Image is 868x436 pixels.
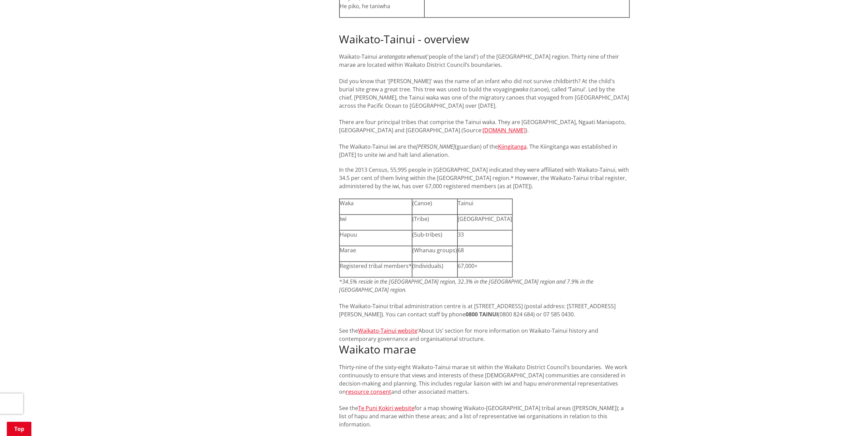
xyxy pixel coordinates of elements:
p: 33 [458,230,512,239]
p: (Individuals) [412,262,457,270]
p: Marae [340,246,412,254]
a: [DOMAIN_NAME] [483,126,526,134]
p: (Tribe) [412,215,457,223]
a: Top [7,422,31,436]
h2: Waikato-Tainui - overview [339,33,630,46]
p: (Whanau groups) [412,246,457,254]
span: The Waikato-Tainui iwi are the [339,143,416,150]
em: [PERSON_NAME] [416,143,455,150]
p: Registered tribal members* [340,262,412,270]
em: tangata whenua [387,53,426,60]
h2: Waikato marae [339,343,630,356]
em: waka ( [516,86,531,93]
p: 68 [458,246,512,254]
p: (Sub-tribes) [412,230,457,239]
span: (guardian) of the [455,143,498,150]
p: (Canoe) [412,199,457,207]
a: Te Puni Kokiri website [358,404,414,412]
a: Kiingitanga [498,143,527,150]
a: Waikato-Tainui website [358,327,417,334]
span: . The Kiingitanga was established in [DATE] to unite iwi and halt land alienation. [339,143,617,159]
p: [GEOGRAPHIC_DATA] [458,215,512,223]
p: 67,000+ [458,262,512,270]
p: Hapuu [340,230,412,239]
strong: 0800 TAINUI [466,311,498,318]
p: Thirty-nine of the sixty-eight Waikato-Tainui marae sit within the Waikato District Council's bou... [339,363,630,429]
p: Tainui [458,199,512,207]
a: resource consent [346,388,391,395]
p: Waka [340,199,412,207]
iframe: Messenger Launcher [837,407,861,432]
em: *34.5% reside in the [GEOGRAPHIC_DATA] region, 32.3% in the [GEOGRAPHIC_DATA] region and 7.9% in ... [339,278,593,294]
p: Iwi [340,215,412,223]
